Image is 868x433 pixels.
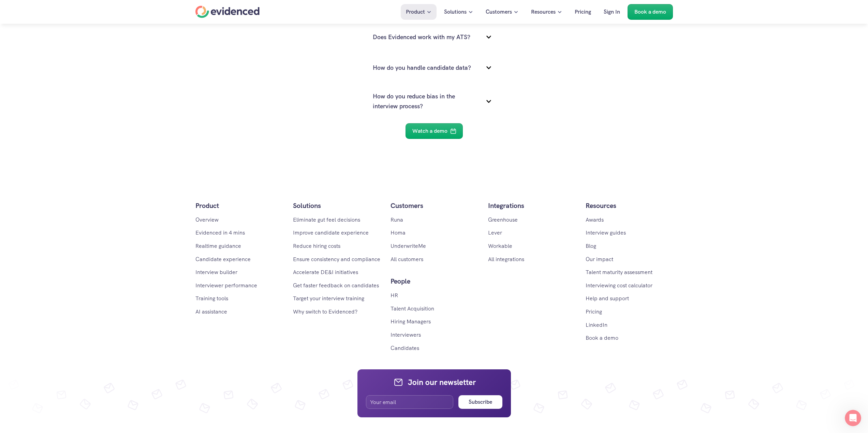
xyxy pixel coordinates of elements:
[486,7,512,16] p: Customers
[634,7,666,16] p: Book a demo
[195,282,257,289] a: Interviewer performance
[6,209,131,220] textarea: Message…
[195,200,283,211] p: Product
[11,31,106,45] div: Evidenced will reply as soon as they can.
[408,377,476,388] h4: Join our newsletter
[586,242,596,250] a: Blog
[195,295,228,302] a: Training tools
[11,53,106,67] div: Give [PERSON_NAME] and the team a way to reach you:
[444,7,467,16] p: Solutions
[120,3,132,15] div: Close
[373,63,479,73] p: How do you handle candidate data?
[570,4,596,20] a: Pricing
[293,200,380,211] p: Solutions
[586,269,652,276] a: Talent maturity assessment
[469,398,492,406] h6: Subscribe
[195,269,237,276] a: Interview builder
[14,83,122,92] div: Get notified by email
[5,49,131,71] div: Operator says…
[293,269,358,276] a: Accelerate DE&I initiatives
[586,216,604,223] a: Awards
[391,318,431,325] a: Hiring Managers
[586,321,607,328] a: LinkedIn
[5,49,112,71] div: Give [PERSON_NAME] and the team a way to reach you:
[195,6,260,18] a: Home
[293,282,379,289] a: Get faster feedback on candidates
[14,94,109,107] input: Enter your email
[586,282,652,289] a: Interviewing cost calculator
[391,216,403,223] a: Runa
[406,7,425,16] p: Product
[391,242,426,250] a: UnderwriteMe
[531,7,556,16] p: Resources
[195,256,251,263] a: Candidate experience
[391,276,478,287] p: People
[293,256,380,263] a: Ensure consistency and compliance
[391,229,406,236] a: Homa
[4,3,17,16] button: go back
[488,229,502,236] a: Lever
[11,144,106,217] div: Hey, thanks for getting in touch. There's a number of variables that go into pricing such as the ...
[5,71,131,124] div: Operator says…
[293,295,364,302] a: Target your interview training
[373,32,479,42] p: Does Evidenced work with my ATS?
[628,4,673,20] a: Book a demo
[488,242,512,250] a: Workable
[107,3,120,16] button: Home
[21,223,27,228] button: Gif picker
[195,242,241,250] a: Realtime guidance
[32,223,38,228] button: Upload attachment
[845,410,861,426] iframe: Intercom live chat
[5,140,112,221] div: Hey, thanks for getting in touch. There's a number of variables that go into pricing such as the ...
[391,344,419,352] a: Candidates
[586,308,602,315] a: Pricing
[366,395,454,409] input: Your email
[488,256,524,263] a: All integrations
[586,229,626,236] a: Interview guides
[19,4,30,15] img: Profile image for Andy
[391,331,421,338] a: Interviewers
[33,3,77,9] h1: [PERSON_NAME]
[391,256,423,263] a: All customers
[33,9,63,15] p: Active [DATE]
[195,308,227,315] a: AI assistance
[5,27,131,49] div: Operator says…
[20,125,27,132] img: Profile image for Andy
[5,140,131,236] div: Andy says…
[391,200,478,211] h5: Customers
[458,395,502,409] button: Subscribe
[5,124,131,140] div: Andy says…
[293,242,340,250] a: Reduce hiring costs
[195,229,245,236] a: Evidenced in 4 mins
[293,308,357,315] a: Why switch to Evidenced?
[599,4,625,20] a: Sign In
[29,126,68,131] b: [PERSON_NAME]
[11,223,16,228] button: Emoji picker
[412,127,447,135] p: Watch a demo
[29,125,116,131] div: joined the conversation
[5,27,112,49] div: Evidenced will reply as soon as they can.
[373,92,479,111] p: How do you reduce bias in the interview process?
[293,216,360,223] a: Eliminate gut feel decisions
[391,305,434,312] a: Talent Acquisition
[604,7,620,16] p: Sign In
[586,200,673,211] p: Resources
[195,216,219,223] a: Overview
[586,295,629,302] a: Help and support
[117,220,128,231] button: Send a message…
[575,7,591,16] p: Pricing
[391,292,398,299] a: HR
[586,256,613,263] a: Our impact
[488,216,518,223] a: Greenhouse
[586,334,618,341] a: Book a demo
[293,229,369,236] a: Improve candidate experience
[406,123,463,139] a: Watch a demo
[488,200,575,211] p: Integrations
[109,94,122,107] button: Submit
